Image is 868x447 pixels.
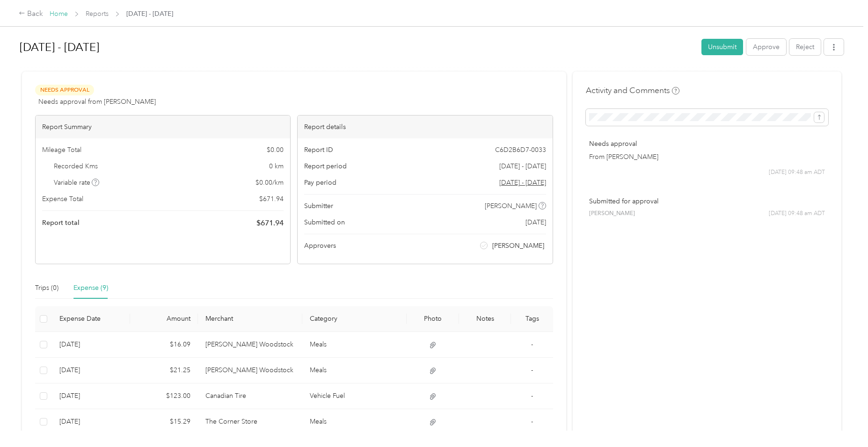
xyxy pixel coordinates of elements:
[589,196,825,206] p: Submitted for approval
[525,217,546,227] span: [DATE]
[531,418,533,425] span: -
[304,178,336,187] span: Pay period
[304,241,336,251] span: Approvers
[407,306,459,332] th: Photo
[589,152,825,162] p: From [PERSON_NAME]
[495,145,546,155] span: C6D2B6D7-0033
[531,366,533,374] span: -
[492,241,544,251] span: [PERSON_NAME]
[42,218,80,228] span: Report total
[511,358,553,383] td: -
[52,358,130,383] td: 8-28-2025
[302,306,407,332] th: Category
[255,178,284,187] span: $ 0.00 / km
[589,139,825,149] p: Needs approval
[42,145,81,155] span: Mileage Total
[130,332,198,358] td: $16.09
[586,85,679,96] h4: Activity and Comments
[304,217,345,227] span: Submitted on
[531,392,533,400] span: -
[746,39,786,55] button: Approve
[54,161,98,171] span: Recorded Kms
[35,85,94,95] span: Needs Approval
[50,10,68,18] a: Home
[701,39,743,55] button: Unsubmit
[54,178,100,187] span: Variable rate
[198,383,302,409] td: Canadian Tire
[130,358,198,383] td: $21.25
[589,209,635,218] span: [PERSON_NAME]
[198,306,302,332] th: Merchant
[20,36,695,58] h1: Aug 1 - 31, 2025
[302,409,407,435] td: Meals
[198,358,302,383] td: McDonald's Woodstock
[499,161,546,171] span: [DATE] - [DATE]
[130,306,198,332] th: Amount
[304,201,333,211] span: Submitter
[35,283,58,293] div: Trips (0)
[518,315,545,323] div: Tags
[198,409,302,435] td: The Corner Store
[52,383,130,409] td: 8-28-2025
[126,9,173,19] span: [DATE] - [DATE]
[130,409,198,435] td: $15.29
[298,115,552,138] div: Report details
[52,409,130,435] td: 8-22-2025
[485,201,537,211] span: [PERSON_NAME]
[302,332,407,358] td: Meals
[198,332,302,358] td: McDonald's Woodstock
[789,39,821,55] button: Reject
[511,332,553,358] td: -
[302,358,407,383] td: Meals
[86,10,109,18] a: Reports
[269,161,284,171] span: 0 km
[52,306,130,332] th: Expense Date
[267,145,284,155] span: $ 0.00
[42,194,83,204] span: Expense Total
[511,306,553,332] th: Tags
[302,383,407,409] td: Vehicle Fuel
[459,306,511,332] th: Notes
[304,161,347,171] span: Report period
[511,409,553,435] td: -
[130,383,198,409] td: $123.00
[19,8,43,20] div: Back
[36,115,290,138] div: Report Summary
[531,340,533,348] span: -
[511,383,553,409] td: -
[499,178,546,187] span: Go to pay period
[259,194,284,204] span: $ 671.94
[769,209,825,218] span: [DATE] 09:48 am ADT
[816,395,868,447] iframe: Everlance-gr Chat Button Frame
[304,145,333,155] span: Report ID
[769,168,825,177] span: [DATE] 09:48 am ADT
[73,283,108,293] div: Expense (9)
[38,97,156,107] span: Needs approval from [PERSON_NAME]
[256,217,284,229] span: $ 671.94
[52,332,130,358] td: 8-29-2025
